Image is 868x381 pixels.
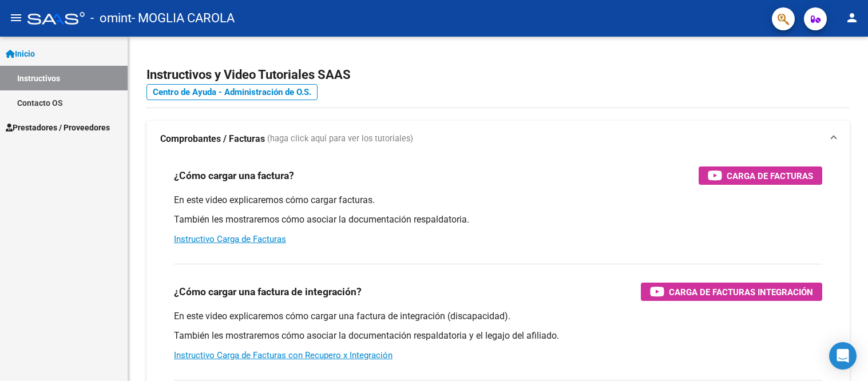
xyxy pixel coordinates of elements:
span: Carga de Facturas Integración [669,285,813,299]
p: En este video explicaremos cómo cargar facturas. [174,194,822,207]
span: (haga click aquí para ver los tutoriales) [267,133,413,145]
a: Centro de Ayuda - Administración de O.S. [146,84,318,100]
div: Open Intercom Messenger [829,342,857,370]
strong: Comprobantes / Facturas [160,133,265,145]
span: - MOGLIA CAROLA [132,6,235,31]
a: Instructivo Carga de Facturas con Recupero x Integración [174,350,393,360]
mat-expansion-panel-header: Comprobantes / Facturas (haga click aquí para ver los tutoriales) [146,121,850,157]
p: En este video explicaremos cómo cargar una factura de integración (discapacidad). [174,310,822,323]
span: - omint [90,6,132,31]
h2: Instructivos y Video Tutoriales SAAS [146,64,850,86]
p: También les mostraremos cómo asociar la documentación respaldatoria y el legajo del afiliado. [174,330,822,342]
span: Prestadores / Proveedores [6,121,110,134]
h3: ¿Cómo cargar una factura de integración? [174,284,362,300]
mat-icon: menu [9,11,23,25]
p: También les mostraremos cómo asociar la documentación respaldatoria. [174,213,822,226]
span: Inicio [6,47,35,60]
button: Carga de Facturas [699,166,822,185]
button: Carga de Facturas Integración [641,283,822,301]
a: Instructivo Carga de Facturas [174,234,286,244]
mat-icon: person [845,11,859,25]
span: Carga de Facturas [727,169,813,183]
h3: ¿Cómo cargar una factura? [174,168,294,184]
